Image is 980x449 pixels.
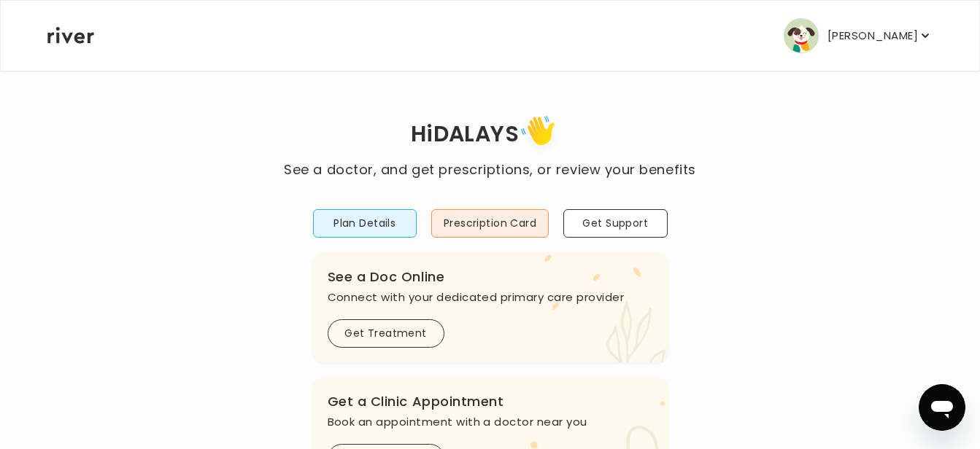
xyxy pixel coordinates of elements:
button: Get Treatment [328,319,444,348]
p: [PERSON_NAME] [827,26,918,46]
p: See a doctor, and get prescriptions, or review your benefits [284,160,695,180]
p: Connect with your dedicated primary care provider [328,287,653,308]
button: Prescription Card [431,209,549,238]
p: Book an appointment with a doctor near you [328,412,653,432]
h1: Hi DALAYS [284,111,695,160]
button: user avatar[PERSON_NAME] [784,18,933,53]
h3: Get a Clinic Appointment [328,391,653,412]
img: user avatar [784,18,819,53]
button: Plan Details [313,209,417,238]
iframe: Button to launch messaging window [919,384,965,431]
button: Get Support [563,209,667,238]
h3: See a Doc Online [328,267,653,287]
